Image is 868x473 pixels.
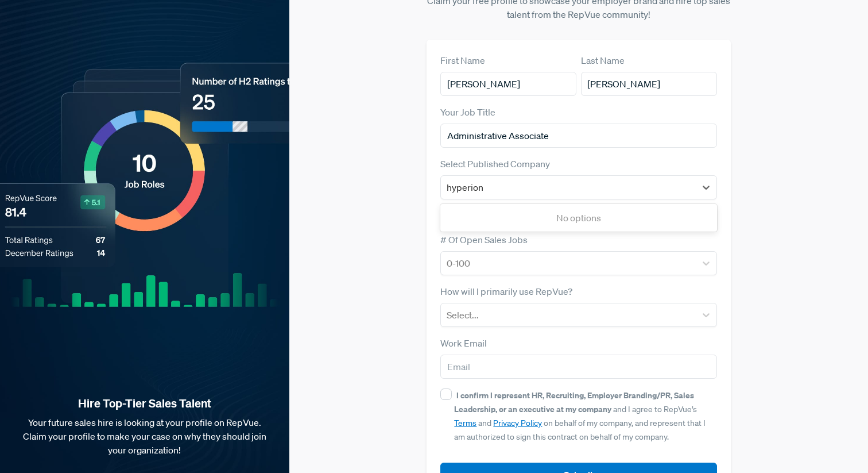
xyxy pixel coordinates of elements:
[454,418,476,428] a: Terms
[440,233,528,247] label: # Of Open Sales Jobs
[440,336,487,350] label: Work Email
[18,416,271,457] p: Your future sales hire is looking at your profile on RepVue. Claim your profile to make your case...
[18,396,271,411] strong: Hire Top-Tier Sales Talent
[440,206,716,229] div: No options
[440,355,716,379] input: Email
[440,72,576,96] input: First Name
[581,72,717,96] input: Last Name
[440,124,716,148] input: Title
[440,105,495,119] label: Your Job Title
[440,157,550,171] label: Select Published Company
[440,53,485,67] label: First Name
[440,284,572,298] label: How will I primarily use RepVue?
[581,53,625,67] label: Last Name
[454,390,706,442] span: and I agree to RepVue’s and on behalf of my company, and represent that I am authorized to sign t...
[493,418,542,428] a: Privacy Policy
[454,390,694,414] strong: I confirm I represent HR, Recruiting, Employer Branding/PR, Sales Leadership, or an executive at ...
